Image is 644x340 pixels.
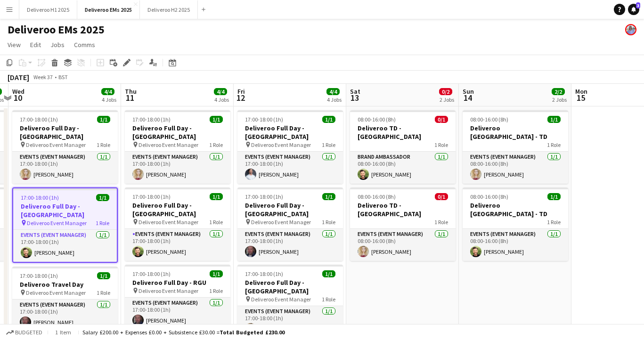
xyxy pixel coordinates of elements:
[463,124,568,141] h3: Deliveroo [GEOGRAPHIC_DATA] - TD
[96,194,109,201] span: 1/1
[12,280,118,289] h3: Deliveroo Travel Day
[74,40,95,49] span: Comms
[439,88,452,95] span: 0/2
[547,141,561,148] span: 1 Role
[245,193,283,200] span: 17:00-18:00 (1h)
[8,40,21,49] span: View
[237,187,343,261] app-job-card: 17:00-18:00 (1h)1/1Deliveroo Full Day - [GEOGRAPHIC_DATA] Deliveroo Event Manager1 RoleEvents (Ev...
[440,96,454,103] div: 2 Jobs
[628,4,639,15] a: 3
[214,96,229,103] div: 4 Jobs
[209,141,223,148] span: 1 Role
[8,73,29,82] div: [DATE]
[358,193,396,200] span: 08:00-16:00 (8h)
[214,88,227,95] span: 4/4
[237,265,343,338] div: 17:00-18:00 (1h)1/1Deliveroo Full Day - [GEOGRAPHIC_DATA] Deliveroo Event Manager1 RoleEvents (Ev...
[463,229,568,261] app-card-role: Events (Event Manager)1/108:00-16:00 (8h)[PERSON_NAME]
[97,272,110,279] span: 1/1
[327,96,342,103] div: 4 Jobs
[125,87,137,96] span: Thu
[349,92,360,103] span: 13
[237,229,343,261] app-card-role: Events (Event Manager)1/117:00-18:00 (1h)[PERSON_NAME]
[237,152,343,184] app-card-role: Events (Event Manager)1/117:00-18:00 (1h)[PERSON_NAME]
[26,289,86,296] span: Deliveroo Event Manager
[12,152,118,184] app-card-role: Events (Event Manager)1/117:00-18:00 (1h)[PERSON_NAME]
[125,152,230,184] app-card-role: Events (Event Manager)1/117:00-18:00 (1h)[PERSON_NAME]
[125,201,230,218] h3: Deliveroo Full Day - [GEOGRAPHIC_DATA]
[237,87,245,96] span: Fri
[13,202,117,219] h3: Deliveroo Full Day - [GEOGRAPHIC_DATA]
[31,73,55,81] span: Week 37
[97,141,110,148] span: 1 Role
[210,193,223,200] span: 1/1
[96,219,109,227] span: 1 Role
[132,193,171,200] span: 17:00-18:00 (1h)
[21,194,59,201] span: 17:00-18:00 (1h)
[125,298,230,330] app-card-role: Events (Event Manager)1/117:00-18:00 (1h)[PERSON_NAME]
[12,267,118,332] div: 17:00-18:00 (1h)1/1Deliveroo Travel Day Deliveroo Event Manager1 RoleEvents (Event Manager)1/117:...
[326,88,340,95] span: 4/4
[636,2,640,8] span: 3
[350,229,456,261] app-card-role: Events (Event Manager)1/108:00-16:00 (8h)[PERSON_NAME]
[322,296,335,303] span: 1 Role
[237,201,343,218] h3: Deliveroo Full Day - [GEOGRAPHIC_DATA]
[125,124,230,141] h3: Deliveroo Full Day - [GEOGRAPHIC_DATA]
[27,219,87,227] span: Deliveroo Event Manager
[552,96,567,103] div: 2 Jobs
[322,219,335,226] span: 1 Role
[102,96,116,103] div: 4 Jobs
[82,329,285,336] div: Salary £200.00 + Expenses £0.00 + Subsistence £30.00 =
[463,187,568,261] app-job-card: 08:00-16:00 (8h)1/1Deliveroo [GEOGRAPHIC_DATA] - TD1 RoleEvents (Event Manager)1/108:00-16:00 (8h...
[12,87,24,96] span: Wed
[125,278,230,287] h3: Deliveroo Full Day - RGU
[237,124,343,141] h3: Deliveroo Full Day - [GEOGRAPHIC_DATA]
[97,289,110,296] span: 1 Role
[58,73,68,81] div: BST
[12,300,118,332] app-card-role: Events (Event Manager)1/117:00-18:00 (1h)[PERSON_NAME]
[236,92,245,103] span: 12
[8,23,105,37] h1: Deliveroo EMs 2025
[13,230,117,262] app-card-role: Events (Event Manager)1/117:00-18:00 (1h)[PERSON_NAME]
[125,110,230,184] app-job-card: 17:00-18:00 (1h)1/1Deliveroo Full Day - [GEOGRAPHIC_DATA] Deliveroo Event Manager1 RoleEvents (Ev...
[245,116,283,123] span: 17:00-18:00 (1h)
[70,39,99,51] a: Comms
[350,87,360,96] span: Sat
[434,141,448,148] span: 1 Role
[12,124,118,141] h3: Deliveroo Full Day - [GEOGRAPHIC_DATA]
[463,110,568,184] app-job-card: 08:00-16:00 (8h)1/1Deliveroo [GEOGRAPHIC_DATA] - TD1 RoleEvents (Event Manager)1/108:00-16:00 (8h...
[125,187,230,261] div: 17:00-18:00 (1h)1/1Deliveroo Full Day - [GEOGRAPHIC_DATA] Deliveroo Event Manager1 RoleEvents (Ev...
[19,0,77,19] button: Deliveroo H1 2025
[20,116,58,123] span: 17:00-18:00 (1h)
[322,116,335,123] span: 1/1
[470,116,508,123] span: 08:00-16:00 (8h)
[12,110,118,184] div: 17:00-18:00 (1h)1/1Deliveroo Full Day - [GEOGRAPHIC_DATA] Deliveroo Event Manager1 RoleEvents (Ev...
[132,270,171,277] span: 17:00-18:00 (1h)
[97,116,110,123] span: 1/1
[5,327,44,338] button: Budgeted
[575,87,587,96] span: Mon
[132,116,171,123] span: 17:00-18:00 (1h)
[322,270,335,277] span: 1/1
[350,110,456,184] app-job-card: 08:00-16:00 (8h)0/1Deliveroo TD - [GEOGRAPHIC_DATA]1 RoleBrand Ambassador1/108:00-16:00 (8h)[PERS...
[20,272,58,279] span: 17:00-18:00 (1h)
[140,0,198,19] button: Deliveroo H2 2025
[245,270,283,277] span: 17:00-18:00 (1h)
[30,40,41,49] span: Edit
[251,141,311,148] span: Deliveroo Event Manager
[209,287,223,294] span: 1 Role
[350,187,456,261] app-job-card: 08:00-16:00 (8h)0/1Deliveroo TD - [GEOGRAPHIC_DATA]1 RoleEvents (Event Manager)1/108:00-16:00 (8h...
[125,265,230,330] app-job-card: 17:00-18:00 (1h)1/1Deliveroo Full Day - RGU Deliveroo Event Manager1 RoleEvents (Event Manager)1/...
[322,193,335,200] span: 1/1
[350,201,456,218] h3: Deliveroo TD - [GEOGRAPHIC_DATA]
[52,329,74,336] span: 1 item
[322,141,335,148] span: 1 Role
[574,92,587,103] span: 15
[461,92,474,103] span: 14
[237,278,343,295] h3: Deliveroo Full Day - [GEOGRAPHIC_DATA]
